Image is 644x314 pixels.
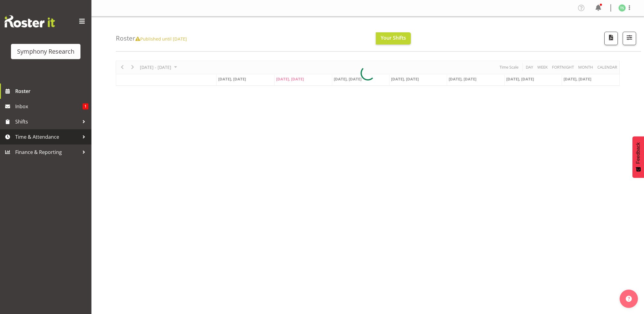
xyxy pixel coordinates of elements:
[604,32,618,45] button: Download a PDF of the roster according to the set date range.
[381,34,406,41] span: Your Shifts
[618,4,626,12] img: tanya-stebbing1954.jpg
[83,103,88,109] span: 1
[15,148,79,157] span: Finance & Reporting
[15,102,83,111] span: Inbox
[626,296,632,302] img: help-xxl-2.png
[116,35,187,42] h4: Roster
[623,32,636,45] button: Filter Shifts
[5,15,55,27] img: Rosterit website logo
[15,132,79,141] span: Time & Attendance
[17,47,74,56] div: Symphony Research
[635,142,641,164] span: Feedback
[376,32,411,45] button: Your Shifts
[135,36,187,42] span: Published until [DATE]
[15,87,88,96] span: Roster
[15,117,79,126] span: Shifts
[632,136,644,178] button: Feedback - Show survey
